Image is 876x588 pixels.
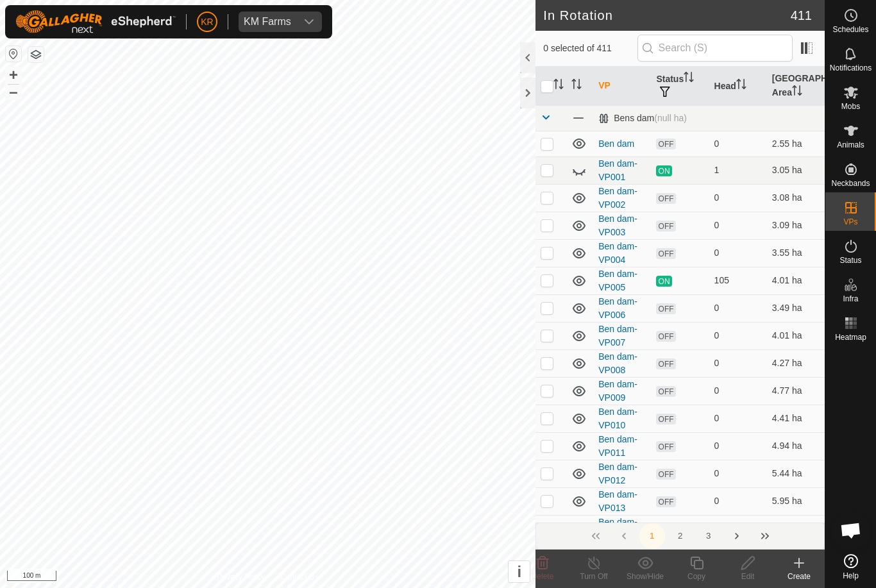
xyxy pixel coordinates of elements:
[709,349,767,377] td: 0
[656,358,675,369] span: OFF
[598,324,637,348] a: Ben dam-VP007
[6,67,21,83] button: +
[843,218,857,226] span: VPs
[6,84,21,99] button: –
[532,572,554,581] span: Delete
[593,67,651,106] th: VP
[598,517,637,541] a: Ben dam-VP014
[792,87,802,97] p-sorticon: Activate to sort
[709,405,767,432] td: 0
[722,571,773,582] div: Edit
[831,180,870,187] span: Neckbands
[684,74,694,84] p-sorticon: Activate to sort
[767,294,825,322] td: 3.49 ha
[767,460,825,487] td: 5.44 ha
[656,331,675,342] span: OFF
[709,487,767,515] td: 0
[656,441,675,452] span: OFF
[767,131,825,156] td: 2.55 ha
[656,248,675,259] span: OFF
[598,139,634,149] a: Ben dam
[244,17,291,27] div: KM Farms
[837,141,864,149] span: Animals
[736,81,746,91] p-sorticon: Activate to sort
[598,214,637,237] a: Ben dam-VP003
[767,212,825,239] td: 3.09 ha
[696,523,721,549] button: 3
[639,523,665,549] button: 1
[656,303,675,314] span: OFF
[296,12,322,32] div: dropdown trigger
[517,563,521,580] span: i
[651,67,709,106] th: Status
[767,156,825,184] td: 3.05 ha
[598,241,637,265] a: Ben dam-VP004
[767,377,825,405] td: 4.77 ha
[598,434,637,458] a: Ben dam-VP011
[767,349,825,377] td: 4.27 ha
[239,12,296,32] span: KM Farms
[571,81,582,91] p-sorticon: Activate to sort
[752,523,778,549] button: Last Page
[709,515,767,542] td: 0
[843,572,859,580] span: Help
[598,158,637,182] a: Ben dam-VP001
[671,571,722,582] div: Copy
[201,15,213,29] span: KR
[767,184,825,212] td: 3.08 ha
[15,10,176,33] img: Gallagher Logo
[656,165,671,176] span: ON
[598,351,637,375] a: Ben dam-VP008
[709,184,767,212] td: 0
[767,515,825,542] td: 6.95 ha
[832,26,868,33] span: Schedules
[668,523,693,549] button: 2
[543,42,637,55] span: 0 selected of 411
[6,46,21,62] button: Reset Map
[619,571,671,582] div: Show/Hide
[773,571,825,582] div: Create
[724,523,750,549] button: Next Page
[656,193,675,204] span: OFF
[598,296,637,320] a: Ben dam-VP006
[509,561,530,582] button: i
[709,239,767,267] td: 0
[568,571,619,582] div: Turn Off
[709,131,767,156] td: 0
[843,295,858,303] span: Infra
[767,405,825,432] td: 4.41 ha
[656,469,675,480] span: OFF
[709,460,767,487] td: 0
[709,377,767,405] td: 0
[841,103,860,110] span: Mobs
[791,6,812,25] span: 411
[830,64,872,72] span: Notifications
[832,511,870,550] div: Open chat
[835,333,866,341] span: Heatmap
[767,322,825,349] td: 4.01 ha
[598,489,637,513] a: Ben dam-VP013
[656,139,675,149] span: OFF
[839,256,861,264] span: Status
[656,221,675,231] span: OFF
[637,35,793,62] input: Search (S)
[709,212,767,239] td: 0
[280,571,318,583] a: Contact Us
[654,113,687,123] span: (null ha)
[709,294,767,322] td: 0
[553,81,564,91] p-sorticon: Activate to sort
[28,47,44,62] button: Map Layers
[598,462,637,485] a: Ben dam-VP012
[656,414,675,424] span: OFF
[656,386,675,397] span: OFF
[598,407,637,430] a: Ben dam-VP010
[543,8,790,23] h2: In Rotation
[709,432,767,460] td: 0
[217,571,265,583] a: Privacy Policy
[767,487,825,515] td: 5.95 ha
[767,432,825,460] td: 4.94 ha
[709,156,767,184] td: 1
[656,276,671,287] span: ON
[767,267,825,294] td: 4.01 ha
[598,113,687,124] div: Bens dam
